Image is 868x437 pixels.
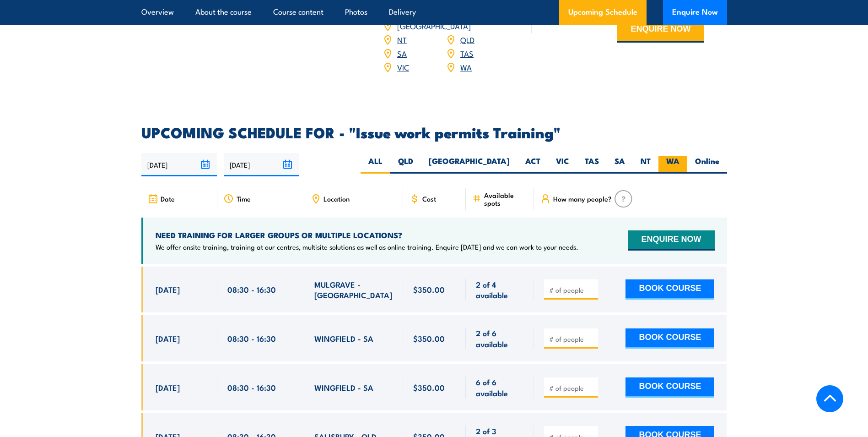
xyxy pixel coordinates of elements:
span: 2 of 6 available [476,328,524,349]
span: 08:30 - 16:30 [227,333,276,344]
span: 6 of 6 available [476,377,524,398]
h2: UPCOMING SCHEDULE FOR - "Issue work permits Training" [141,126,727,138]
span: MULGRAVE - [GEOGRAPHIC_DATA] [314,279,393,300]
button: BOOK COURSE [625,279,714,300]
label: TAS [577,156,607,174]
span: 08:30 - 16:30 [227,382,276,393]
input: # of people [549,285,595,295]
button: BOOK COURSE [625,377,714,398]
label: QLD [390,156,421,174]
a: TAS [460,48,474,59]
label: NT [633,156,658,174]
span: Available spots [484,191,528,207]
input: # of people [549,383,595,393]
span: [DATE] [156,382,180,393]
span: [DATE] [156,333,180,344]
label: ACT [518,156,548,174]
span: [DATE] [156,284,180,295]
a: NT [397,34,407,45]
input: # of people [549,334,595,344]
label: WA [658,156,687,174]
input: From date [141,153,217,176]
a: WA [460,61,472,72]
label: ALL [361,156,390,174]
span: Time [237,195,251,202]
span: Cost [422,195,436,202]
span: $350.00 [413,382,445,393]
span: 08:30 - 16:30 [227,284,276,295]
a: [GEOGRAPHIC_DATA] [397,20,471,31]
button: BOOK COURSE [625,328,714,349]
span: $350.00 [413,284,445,295]
button: ENQUIRE NOW [617,18,704,43]
span: WINGFIELD - SA [314,382,373,393]
label: SA [607,156,633,174]
input: To date [224,153,299,176]
p: We offer onsite training, training at our centres, multisite solutions as well as online training... [156,242,578,251]
button: ENQUIRE NOW [628,230,714,251]
a: SA [397,48,407,59]
span: Location [323,195,350,202]
span: Date [161,195,175,202]
span: WINGFIELD - SA [314,333,373,344]
span: $350.00 [413,333,445,344]
label: Online [687,156,727,174]
a: QLD [460,34,474,45]
label: VIC [548,156,577,174]
span: 2 of 4 available [476,279,524,300]
label: [GEOGRAPHIC_DATA] [421,156,518,174]
h4: NEED TRAINING FOR LARGER GROUPS OR MULTIPLE LOCATIONS? [156,230,578,240]
span: How many people? [553,195,612,202]
a: VIC [397,61,409,72]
